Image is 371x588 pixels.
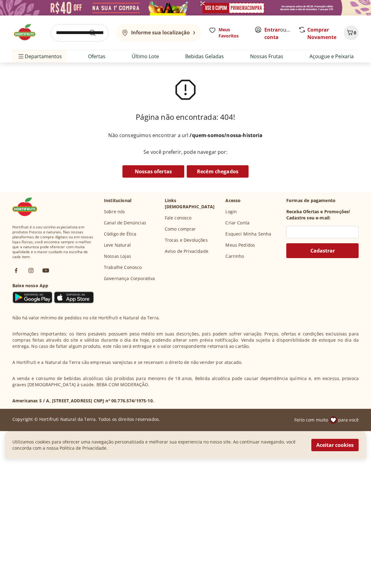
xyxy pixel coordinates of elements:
[219,27,247,39] span: Meus Favoritos
[344,25,359,40] button: Carrinho
[12,283,94,289] h3: Baixe nosso App
[108,132,262,139] p: Não conseguimos encontrar a url
[338,417,359,423] span: para você
[54,291,94,304] img: App Store Icon
[12,267,20,274] img: fb
[12,416,160,422] p: Copyright © Hortifruti Natural da Terra. Todos os direitos reservados.
[354,30,356,36] span: 0
[12,375,359,388] p: A venda e consumo de bebidas alcoólicas são proibidas para menores de 18 anos. Bebida alcoólica p...
[12,331,359,349] p: Informações importantes: os itens pesáveis possuem peso médio em suas descrições, pois podem sofr...
[165,215,192,221] a: Fale conosco
[132,53,159,60] a: Último Lote
[264,26,292,41] span: ou
[131,29,190,36] b: Informe sua localização
[104,209,125,215] a: Sobre nós
[225,197,241,204] p: Acesso
[307,26,336,41] a: Comprar Novamente
[51,24,109,41] input: search
[104,253,131,259] a: Nossas Lojas
[187,165,249,178] a: Recém chegados
[225,209,237,215] a: Login
[42,267,49,274] img: ytb
[122,165,184,178] a: Nossas ofertas
[97,149,274,155] p: Se você preferir, pode navegar por:
[12,23,43,41] img: Hortifruti
[225,231,271,237] a: Esqueci Minha Senha
[225,253,244,259] a: Carrinho
[12,197,43,216] img: Hortifruti
[104,220,146,226] a: Canal de Denúncias
[27,267,35,274] img: ig
[250,53,283,60] a: Nossas Frutas
[165,197,221,210] p: Links [DEMOGRAPHIC_DATA]
[12,359,242,365] p: A Hortifruti e a Natural da Terra são empresas varejistas e se reservam o direito de não vender p...
[310,248,335,253] span: Cadastrar
[12,291,53,304] img: Google Play Icon
[190,132,262,139] b: /quem-somos/nossa-historia
[286,197,359,204] p: Formas de pagamento
[294,417,328,423] span: Feito com muito
[116,24,201,41] button: Informe sua localização
[286,243,359,258] button: Cadastrar
[225,242,255,248] a: Meus Pedidos
[165,226,196,232] a: Como comprar
[165,237,208,243] a: Trocas e Devoluções
[264,26,298,41] a: Criar conta
[12,439,304,451] p: Utilizamos cookies para oferecer uma navegação personalizada e melhorar sua experiencia no nosso ...
[17,49,62,64] span: Departamentos
[12,225,94,259] span: Hortifruti é o seu vizinho especialista em produtos frescos e naturais. Nas nossas plataformas de...
[104,242,131,248] a: Leve Natural
[185,53,224,60] a: Bebidas Geladas
[104,231,136,237] a: Código de Ética
[12,315,160,321] p: Não há valor mínimo de pedidos no site Hortifruti e Natural da Terra.
[88,53,105,60] a: Ofertas
[12,398,154,404] p: Americanas S / A, [STREET_ADDRESS] CNPJ nº 00.776.574/1975-10.
[264,26,280,33] a: Entrar
[209,27,247,39] a: Meus Favoritos
[136,112,235,122] h3: Página não encontrada: 404!
[225,220,249,226] a: Criar Conta
[104,197,131,204] p: Institucional
[286,215,330,221] h3: Cadastre seu e-mail:
[104,275,155,282] a: Governança Corporativa
[165,248,208,254] a: Aviso de Privacidade
[89,29,104,37] button: Submit Search
[104,264,142,270] a: Trabalhe Conosco
[309,53,354,60] a: Açougue e Peixaria
[17,49,25,64] button: Menu
[311,439,359,451] button: Aceitar cookies
[286,209,350,215] h3: Receba Ofertas e Promoções!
